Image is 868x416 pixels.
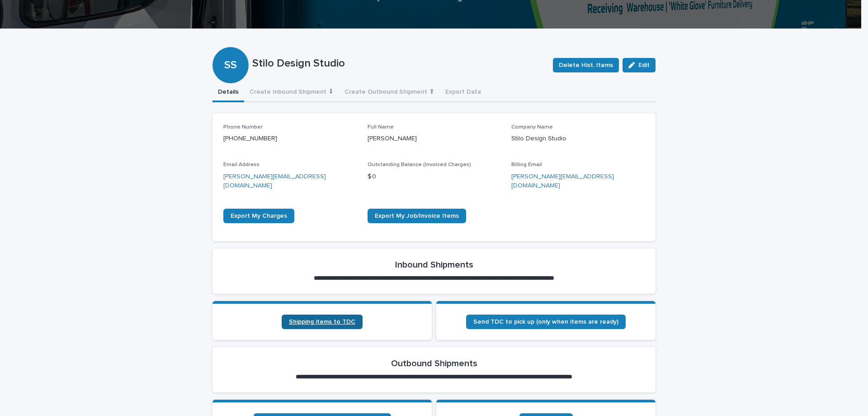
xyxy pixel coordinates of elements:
button: Edit [623,58,656,72]
a: Export My Charges [223,209,294,223]
span: Full Name [368,124,394,130]
span: Send TDC to pick up (only when items are ready) [473,319,618,325]
button: Create Outbound Shipment ⬆ [339,83,440,102]
span: Outstanding Balance (Invoiced Charges) [368,162,471,167]
div: SS [212,23,249,72]
p: Stilo Design Studio [511,134,645,143]
p: Stilo Design Studio [252,57,546,70]
button: Delete Hist. Items [553,58,619,72]
a: [PERSON_NAME][EMAIL_ADDRESS][DOMAIN_NAME] [223,173,326,189]
a: Send TDC to pick up (only when items are ready) [466,315,626,329]
span: Company Name [511,124,553,130]
a: [PERSON_NAME][EMAIL_ADDRESS][DOMAIN_NAME] [511,173,614,189]
span: Export My Charges [231,213,287,219]
span: Delete Hist. Items [559,61,613,70]
span: Export My Job/Invoice Items [375,213,459,219]
button: Create Inbound Shipment ⬇ [244,83,339,102]
button: Export Data [440,83,486,102]
span: Shipping items to TDC [289,319,355,325]
a: Export My Job/Invoice Items [368,209,466,223]
a: Shipping items to TDC [282,315,363,329]
span: Edit [638,62,650,68]
h2: Inbound Shipments [395,259,473,270]
p: $ 0 [368,172,501,182]
button: Details [212,83,244,102]
span: Phone Number [223,124,263,130]
span: Email Address [223,162,259,167]
p: [PERSON_NAME] [368,134,501,143]
a: [PHONE_NUMBER] [223,135,277,142]
h2: Outbound Shipments [391,358,477,369]
span: Billing Email [511,162,542,167]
